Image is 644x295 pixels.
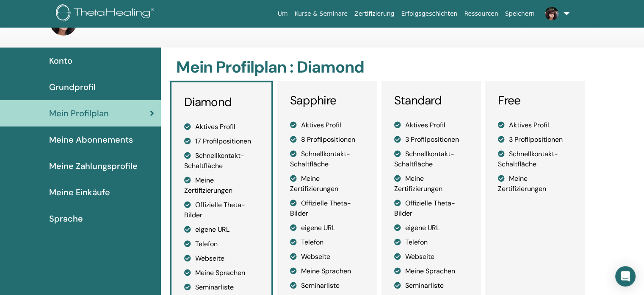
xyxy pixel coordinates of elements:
span: Sprache [49,212,83,225]
li: Meine Zertifizierungen [394,174,469,194]
li: Webseite [290,252,365,262]
li: Seminarliste [290,281,365,291]
a: Ressourcen [461,6,501,22]
a: Erfolgsgeschichten [398,6,461,22]
li: Telefon [290,237,365,247]
span: Grundprofil [49,81,96,93]
img: logo.png [56,4,157,23]
li: eigene URL [184,225,259,235]
div: Open Intercom Messenger [615,266,636,287]
a: Speichern [502,6,538,22]
li: eigene URL [290,223,365,233]
li: Aktives Profil [498,120,572,130]
li: 3 Profilpositionen [394,135,469,145]
span: Konto [49,54,72,67]
li: Schnellkontakt-Schaltfläche [394,149,469,169]
h3: Sapphire [290,93,365,108]
li: Meine Sprachen [184,268,259,278]
li: Meine Zertifizierungen [498,174,572,194]
li: Offizielle Theta-Bilder [394,198,469,219]
h3: Diamond [184,95,259,110]
li: Meine Zertifizierungen [290,174,365,194]
li: Meine Sprachen [394,266,469,276]
span: Meine Einkäufe [49,186,110,199]
img: default.jpg [545,7,558,20]
span: Meine Abonnements [49,133,133,146]
li: Meine Zertifizierungen [184,175,259,196]
li: Webseite [184,253,259,264]
a: Zertifizierung [351,6,398,22]
h3: Standard [394,93,469,108]
h2: Mein Profilplan : Diamond [176,58,583,77]
h3: Mein Theta-Konto [80,14,189,30]
li: Meine Sprachen [290,266,365,276]
li: Seminarliste [394,281,469,291]
li: Aktives Profil [290,120,365,130]
span: Meine Zahlungsprofile [49,160,138,172]
li: Aktives Profil [184,122,259,132]
li: Webseite [394,252,469,262]
li: 8 Profilpositionen [290,135,365,145]
li: Aktives Profil [394,120,469,130]
a: Kurse & Seminare [291,6,351,22]
h3: Free [498,93,572,108]
li: Telefon [184,239,259,249]
span: Mein Profilplan [49,107,109,120]
li: Offizielle Theta-Bilder [290,198,365,219]
li: Telefon [394,237,469,247]
li: 3 Profilpositionen [498,135,572,145]
a: Um [274,6,291,22]
li: Schnellkontakt-Schaltfläche [290,149,365,169]
li: Offizielle Theta-Bilder [184,200,259,220]
li: Seminarliste [184,282,259,292]
li: Schnellkontakt-Schaltfläche [184,151,259,171]
li: 17 Profilpositionen [184,136,259,146]
li: eigene URL [394,223,469,233]
li: Schnellkontakt-Schaltfläche [498,149,572,169]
